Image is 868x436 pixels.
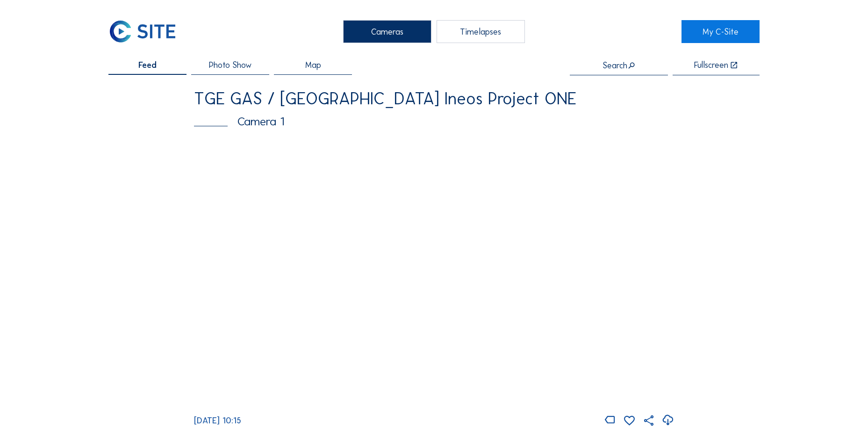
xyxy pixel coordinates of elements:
div: Fullscreen [694,61,728,70]
span: Map [305,61,321,69]
img: Image [194,137,674,407]
div: Cameras [343,20,431,43]
span: [DATE] 10:15 [194,415,241,426]
div: Camera 1 [194,116,674,127]
div: Timelapses [437,20,525,43]
img: C-SITE Logo [108,20,177,43]
span: Feed [138,61,157,69]
a: C-SITE Logo [108,20,187,43]
div: TGE GAS / [GEOGRAPHIC_DATA] Ineos Project ONE [194,90,674,107]
span: Photo Show [209,61,251,69]
a: My C-Site [681,20,760,43]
